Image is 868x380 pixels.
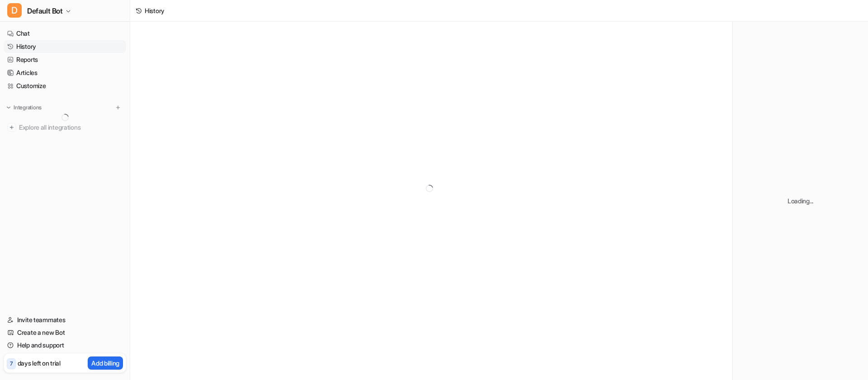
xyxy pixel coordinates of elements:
p: Integrations [14,104,42,111]
a: Reports [4,53,126,66]
p: 7 [10,360,13,368]
span: Default Bot [27,5,63,17]
a: Create a new Bot [4,326,126,339]
p: days left on trial [18,358,61,368]
a: Help and support [4,339,126,352]
a: History [4,40,126,53]
img: menu_add.svg [115,104,121,111]
a: Chat [4,27,126,40]
a: Explore all integrations [4,121,126,134]
a: Invite teammates [4,314,126,326]
button: Integrations [4,103,44,112]
a: Customize [4,80,126,92]
span: Explore all integrations [19,120,123,135]
img: expand menu [5,104,12,111]
span: D [7,3,22,18]
p: Add billing [91,358,119,368]
button: Add billing [88,357,123,370]
p: Loading... [788,196,813,206]
div: History [145,6,165,15]
img: explore all integrations [7,123,16,132]
a: Articles [4,66,126,79]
